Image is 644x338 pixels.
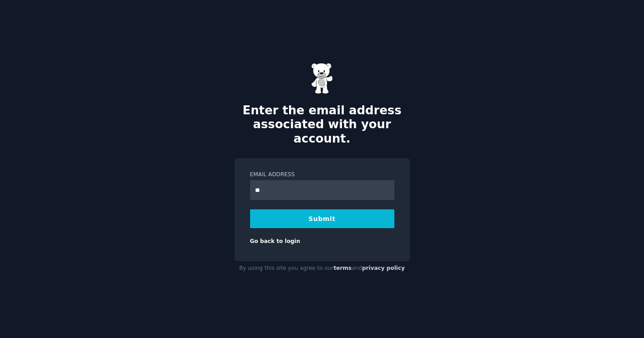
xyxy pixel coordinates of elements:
[250,238,300,244] a: Go back to login
[234,261,410,276] div: By using this site you agree to our and
[250,171,394,179] label: Email Address
[311,63,333,94] img: Gummy Bear
[333,265,351,271] a: terms
[362,265,405,271] a: privacy policy
[250,209,394,228] button: Submit
[234,104,410,146] h2: Enter the email address associated with your account.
